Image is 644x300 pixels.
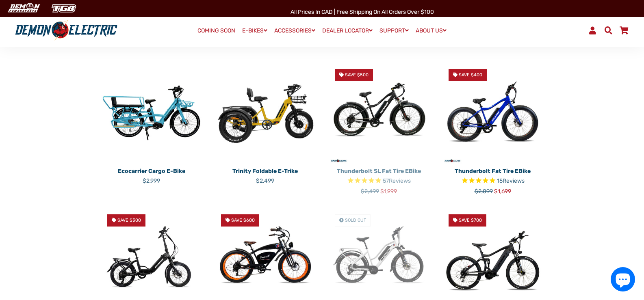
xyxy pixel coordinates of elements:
a: COMING SOON [195,25,238,37]
span: Rated 4.9 out of 5 stars 57 reviews [328,177,430,186]
span: Save $400 [459,72,482,78]
img: Trinity Foldable E-Trike [215,63,316,164]
img: TGB Canada [47,2,80,15]
span: Reviews [389,177,411,184]
span: Save $600 [231,218,255,223]
a: E-BIKES [239,25,270,37]
span: 57 reviews [383,177,411,184]
span: $1,699 [494,188,511,195]
a: DEALER LOCATOR [319,25,375,37]
img: Thunderbolt Fat Tire eBike - Demon Electric [442,63,544,164]
span: All Prices in CAD | Free shipping on all orders over $100 [291,9,434,15]
a: ACCESSORIES [271,25,318,37]
span: $2,999 [143,177,160,184]
span: Reviews [503,177,525,184]
img: Demon Electric [4,2,43,15]
a: Ecocarrier Cargo E-Bike $2,999 [101,164,202,185]
a: Thunderbolt Fat Tire eBike Rated 4.8 out of 5 stars 15 reviews $2,099 $1,699 [442,164,544,196]
a: ABOUT US [413,25,449,37]
p: Thunderbolt Fat Tire eBike [442,167,544,175]
span: Rated 4.8 out of 5 stars 15 reviews [442,177,544,186]
img: Thunderbolt SL Fat Tire eBike - Demon Electric [328,63,430,164]
span: Save $700 [459,218,482,223]
p: Thunderbolt SL Fat Tire eBike [328,167,430,175]
span: 15 reviews [497,177,525,184]
span: $1,999 [380,188,397,195]
a: Trinity Foldable E-Trike $2,499 [215,164,316,185]
p: Trinity Foldable E-Trike [215,167,316,175]
a: Thunderbolt SL Fat Tire eBike Rated 4.9 out of 5 stars 57 reviews $2,499 $1,999 [328,164,430,196]
img: Ecocarrier Cargo E-Bike [101,63,202,164]
span: $2,499 [361,188,379,195]
span: Save $300 [117,218,141,223]
img: Demon Electric logo [12,20,120,41]
a: Thunderbolt SL Fat Tire eBike - Demon Electric Save $500 [328,63,430,164]
span: Sold Out [345,218,366,223]
p: Ecocarrier Cargo E-Bike [101,167,202,175]
inbox-online-store-chat: Shopify online store chat [608,267,637,294]
span: $2,099 [475,188,493,195]
a: Thunderbolt Fat Tire eBike - Demon Electric Save $400 [442,63,544,164]
span: $2,499 [256,177,274,184]
a: SUPPORT [377,25,412,37]
span: Save $500 [345,72,369,78]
